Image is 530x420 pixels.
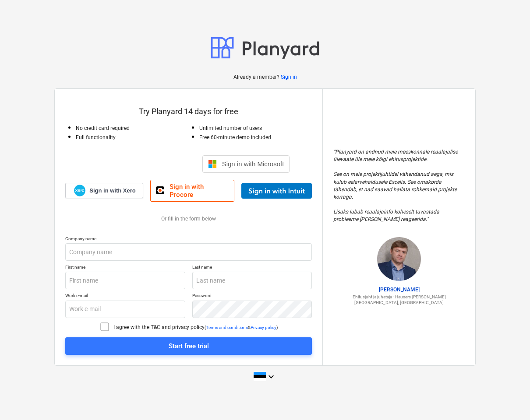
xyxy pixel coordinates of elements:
span: Sign in with Microsoft [222,160,284,168]
a: Privacy policy [251,325,276,330]
div: Start free trial [169,340,209,352]
input: First name [65,272,185,289]
iframe: Sisselogimine Google'i nupu abil [83,154,200,174]
img: Tomy Saaron [377,237,421,281]
p: " Planyard on andnud meie meeskonnale reaalajalise ülevaate üle meie kõigi ehitusprojektide. See ... [333,148,465,224]
div: Logi sisse Google’i kontoga. Avaneb uuel vahelehel [88,154,195,174]
p: Password [192,293,312,300]
p: First name [65,264,185,272]
i: keyboard_arrow_down [266,371,276,382]
p: Ehitusjuht ja juhataja - Hausers [PERSON_NAME] [333,294,465,300]
a: Sign in [281,73,297,81]
a: Sign in with Xero [65,183,143,198]
img: Xero logo [74,185,85,196]
p: Try Planyard 14 days for free [65,106,312,117]
p: ( & ) [205,325,278,330]
button: Start free trial [65,337,312,355]
input: Company name [65,243,312,261]
p: I agree with the T&C and privacy policy [113,324,205,331]
a: Sign in with Procore [150,180,234,202]
p: Company name [65,236,312,243]
p: Full functionality [76,134,189,141]
p: Last name [192,264,312,272]
p: [GEOGRAPHIC_DATA], [GEOGRAPHIC_DATA] [333,300,465,305]
p: Work e-mail [65,293,185,300]
p: [PERSON_NAME] [333,286,465,294]
p: No credit card required [76,125,189,132]
a: Terms and conditions [206,325,248,330]
input: Last name [192,272,312,289]
p: Already a member? [233,73,281,81]
input: Work e-mail [65,301,185,318]
span: Sign in with Procore [170,183,229,199]
p: Free 60-minute demo included [199,134,312,141]
div: Or fill in the form below [65,216,312,222]
span: Sign in with Xero [89,187,135,195]
img: Microsoft logo [208,160,217,168]
p: Unlimited number of users [199,125,312,132]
